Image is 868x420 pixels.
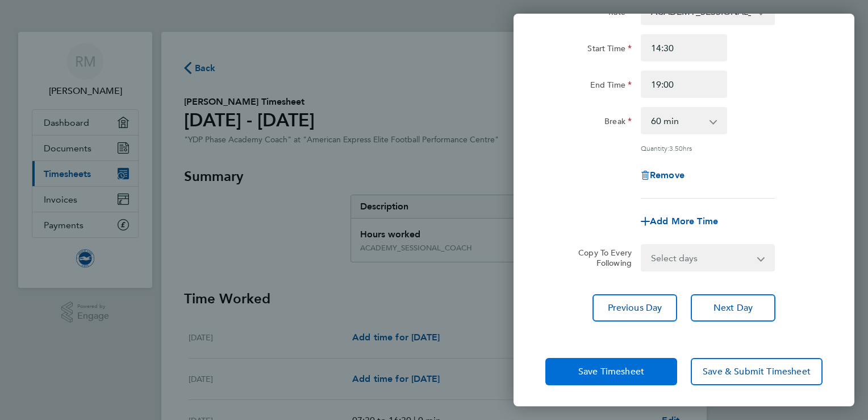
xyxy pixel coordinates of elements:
button: Next Day [691,294,775,322]
input: E.g. 08:00 [641,34,727,61]
label: Rate [608,7,632,20]
div: Quantity: hrs [641,143,775,153]
span: Next Day [713,302,753,314]
span: Save Timesheet [578,366,644,377]
label: Start Time [587,43,632,57]
input: E.g. 18:00 [641,71,727,98]
button: Previous Day [592,294,677,322]
span: Save & Submit Timesheet [703,366,811,377]
span: Add More Time [650,216,718,227]
button: Add More Time [641,217,718,226]
label: Break [604,116,632,130]
button: Save Timesheet [545,358,677,385]
span: Previous Day [608,302,662,314]
button: Save & Submit Timesheet [691,358,823,385]
button: Remove [641,171,685,180]
label: Copy To Every Following [569,248,632,268]
label: End Time [590,80,632,93]
span: Remove [650,170,685,180]
span: 3.50 [669,143,683,153]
